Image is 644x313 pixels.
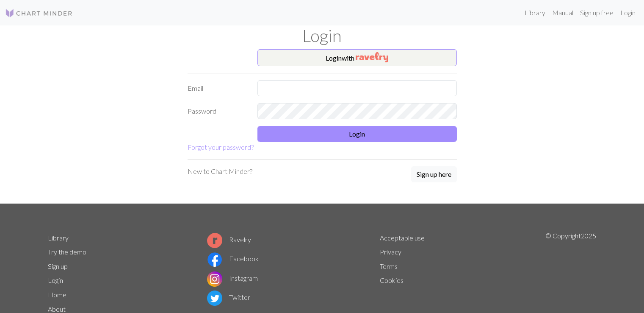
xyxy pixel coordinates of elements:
[43,25,602,46] h1: Login
[380,248,401,256] a: Privacy
[411,166,457,182] button: Sign up here
[188,166,252,176] p: New to Chart Minder?
[207,291,222,306] img: Twitter logo
[257,49,457,66] button: Loginwith
[380,276,404,284] a: Cookies
[411,166,457,183] a: Sign up here
[207,235,251,243] a: Ravelry
[207,293,250,301] a: Twitter
[380,234,425,242] a: Acceptable use
[48,276,63,284] a: Login
[577,4,617,21] a: Sign up free
[207,254,259,263] a: Facebook
[521,4,549,21] a: Library
[549,4,577,21] a: Manual
[207,271,222,287] img: Instagram logo
[257,126,457,142] button: Login
[48,262,68,270] a: Sign up
[182,103,252,119] label: Password
[356,52,388,62] img: Ravelry
[5,8,73,18] img: Logo
[182,80,252,96] label: Email
[48,234,69,242] a: Library
[48,305,66,313] a: About
[48,291,66,299] a: Home
[188,143,254,151] a: Forgot your password?
[207,233,222,248] img: Ravelry logo
[380,262,398,270] a: Terms
[207,274,258,282] a: Instagram
[48,248,86,256] a: Try the demo
[617,4,639,21] a: Login
[207,252,222,267] img: Facebook logo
